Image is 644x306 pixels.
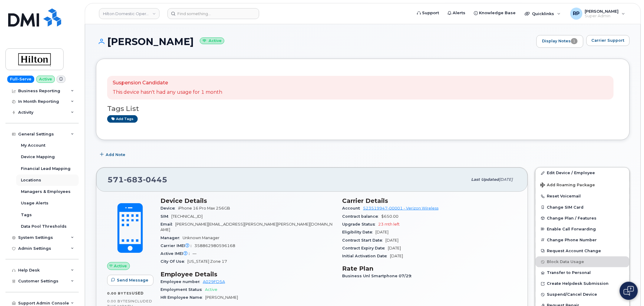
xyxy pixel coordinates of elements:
[187,259,227,264] span: [US_STATE] Zone 17
[536,235,629,246] button: Change Phone Number
[200,37,224,44] small: Active
[592,37,625,43] span: Carrier Support
[203,279,225,284] a: A029FD5A
[178,206,230,210] span: iPhone 16 Pro Max 256GB
[160,271,335,278] h3: Employee Details
[205,295,238,300] span: [PERSON_NAME]
[96,36,533,47] h1: [PERSON_NAME]
[381,214,399,219] span: $650.00
[113,89,222,96] p: This device hasn't had any usage for 1 month
[536,168,629,178] a: Edit Device / Employee
[547,227,596,231] span: Enable Call Forwarding
[160,222,332,232] span: [PERSON_NAME][EMAIL_ADDRESS][PERSON_NAME][PERSON_NAME][DOMAIN_NAME]
[571,38,578,44] span: 1
[107,291,132,295] span: 0.00 Bytes
[160,206,178,210] span: Device
[160,197,335,204] h3: Device Details
[536,224,629,235] button: Enable Call Forwarding
[342,197,517,204] h3: Carrier Details
[536,278,629,289] a: Create Helpdesk Submission
[536,267,629,278] button: Transfer to Personal
[536,256,629,267] button: Block Data Usage
[536,202,629,213] button: Change SIM Card
[107,299,130,303] span: 0.00 Bytes
[160,259,187,264] span: City Of Use
[536,213,629,224] button: Change Plan / Features
[378,222,400,226] span: 23 mth left
[113,80,222,86] p: Suspension Candidate
[342,214,381,219] span: Contract balance
[536,246,629,256] button: Request Account Change
[540,183,595,188] span: Add Roaming Package
[132,291,144,295] span: used
[160,222,175,226] span: Email
[536,289,629,300] button: Suspend/Cancel Device
[193,251,197,256] span: —
[547,216,597,220] span: Change Plan / Features
[390,254,403,258] span: [DATE]
[376,230,389,234] span: [DATE]
[160,287,205,292] span: Employment Status
[205,287,217,292] span: Active
[194,243,235,248] span: 358862980596168
[114,263,127,269] span: Active
[160,243,194,248] span: Carrier IMEI
[342,254,390,258] span: Initial Activation Date
[124,175,143,184] span: 683
[586,35,630,46] button: Carrier Support
[363,206,439,210] a: 523519947-00001 - Verizon Wireless
[536,178,629,191] button: Add Roaming Package
[106,152,125,158] span: Add Note
[471,177,499,182] span: Last updated
[342,265,517,272] h3: Rate Plan
[107,175,167,184] span: 571
[171,214,203,219] span: [TECHNICAL_ID]
[342,274,415,278] span: Business Unl Smartphone 07/29
[160,279,203,284] span: Employee number
[107,275,154,286] button: Send Message
[624,286,634,296] img: Open chat
[342,246,388,250] span: Contract Expiry Date
[117,277,148,283] span: Send Message
[160,295,205,300] span: HR Employee Name
[96,149,130,160] button: Add Note
[160,214,171,219] span: SIM
[342,238,386,243] span: Contract Start Date
[536,191,629,202] button: Reset Voicemail
[183,236,220,240] span: Unknown Manager
[547,292,597,297] span: Suspend/Cancel Device
[388,246,401,250] span: [DATE]
[107,105,619,112] h3: Tags List
[143,175,167,184] span: 0445
[386,238,399,243] span: [DATE]
[342,230,376,234] span: Eligibility Date
[342,222,378,226] span: Upgrade Status
[342,206,363,210] span: Account
[160,236,183,240] span: Manager
[537,35,583,48] a: Display Notes1
[499,177,513,182] span: [DATE]
[160,251,193,256] span: Active IMEI
[107,115,138,123] a: Add tags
